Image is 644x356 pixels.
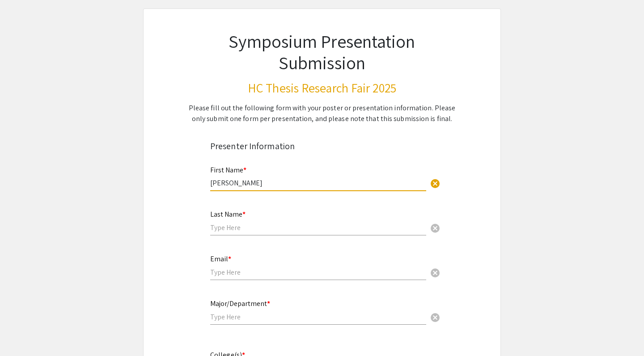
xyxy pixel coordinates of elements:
button: Clear [426,174,444,192]
div: Presenter Information [210,139,434,153]
mat-label: Last Name [210,209,246,219]
mat-label: First Name [210,165,246,175]
h3: HC Thesis Research Fair 2025 [187,80,457,96]
mat-label: Email [210,254,231,264]
input: Type Here [210,223,426,232]
button: Clear [426,219,444,237]
span: cancel [430,223,441,234]
span: cancel [430,312,441,323]
span: cancel [430,268,441,278]
button: Clear [426,263,444,281]
span: cancel [430,178,441,189]
h1: Symposium Presentation Submission [187,30,457,73]
input: Type Here [210,312,426,322]
input: Type Here [210,178,426,188]
button: Clear [426,308,444,326]
div: Please fill out the following form with your poster or presentation information. Please only subm... [187,103,457,124]
input: Type Here [210,268,426,277]
iframe: Chat [7,316,38,349]
mat-label: Major/Department [210,299,270,308]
